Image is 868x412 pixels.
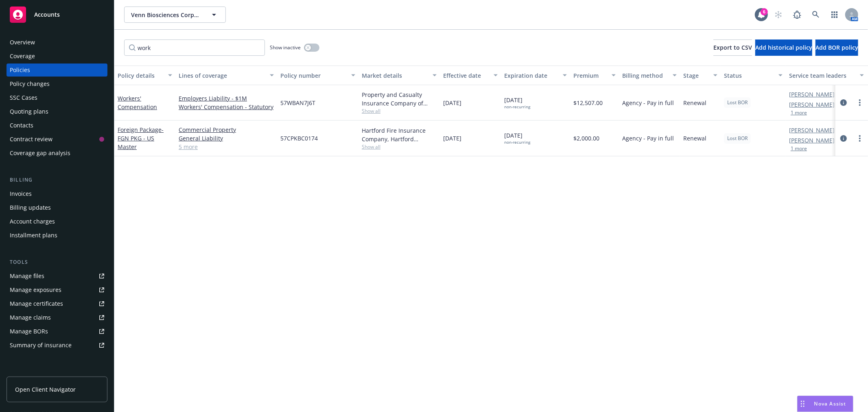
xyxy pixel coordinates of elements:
div: Contract review [10,133,52,146]
div: Contacts [10,119,33,132]
button: Billing method [619,66,680,85]
span: Add BOR policy [816,44,858,51]
a: Workers' Compensation [118,94,157,111]
a: circleInformation [839,134,848,143]
div: Premium [573,71,607,80]
div: Billing method [622,71,668,80]
a: SSC Cases [7,91,107,104]
div: Policy changes [10,77,50,90]
a: Foreign Package [118,126,164,151]
div: Market details [362,71,428,80]
button: Add BOR policy [816,39,858,56]
div: Expiration date [504,71,558,80]
span: $12,507.00 [573,99,603,107]
a: Coverage [7,50,107,63]
div: Hartford Fire Insurance Company, Hartford Insurance Group [362,126,437,143]
span: Export to CSV [713,44,752,51]
a: Policy changes [7,77,107,90]
span: - FGN PKG - US Master [118,126,164,151]
a: Coverage gap analysis [7,147,107,160]
a: [PERSON_NAME] [789,100,835,109]
a: Report a Bug [789,7,805,23]
a: Accounts [7,3,107,26]
button: Service team leaders [786,66,867,85]
span: Lost BOR [727,99,748,106]
button: Effective date [440,66,501,85]
div: Overview [10,36,35,49]
div: Coverage gap analysis [10,147,70,160]
div: Status [724,71,774,80]
div: Manage files [10,270,44,283]
span: Show all [362,143,437,150]
div: Policy details [118,71,163,80]
button: Market details [359,66,440,85]
span: $2,000.00 [573,134,599,142]
a: Search [808,7,824,23]
a: 5 more [179,142,274,151]
button: 1 more [791,110,807,115]
button: Lines of coverage [175,66,277,85]
span: [DATE] [443,99,461,107]
a: Account charges [7,215,107,228]
div: Policy number [280,71,346,80]
a: Invoices [7,187,107,200]
button: Status [721,66,786,85]
span: Venn Biosciences Corporation [131,11,201,19]
a: Policies [7,64,107,77]
a: Switch app [826,7,843,23]
a: Workers' Compensation - Statutory [179,103,274,111]
button: Policy details [114,66,175,85]
span: [DATE] [504,131,530,145]
div: non-recurring [504,140,530,145]
span: Add historical policy [755,44,812,51]
a: more [855,98,865,107]
div: Quoting plans [10,105,48,118]
div: Lines of coverage [179,71,265,80]
button: Stage [680,66,721,85]
button: 1 more [791,146,807,151]
input: Filter by keyword... [124,39,265,56]
a: Installment plans [7,229,107,242]
div: Policies [10,64,30,77]
button: Policy number [277,66,359,85]
div: Drag to move [798,396,808,412]
span: 57CPKBC0174 [280,134,318,142]
span: [DATE] [443,134,461,142]
button: Nova Assist [797,396,853,412]
a: General Liability [179,134,274,142]
button: Export to CSV [713,39,752,56]
div: 6 [761,8,768,15]
span: Show inactive [270,44,301,51]
a: Manage BORs [7,325,107,338]
a: Manage claims [7,311,107,324]
span: Renewal [683,134,706,142]
div: Service team leaders [789,71,855,80]
div: Coverage [10,50,35,63]
div: Installment plans [10,229,57,242]
a: Contacts [7,119,107,132]
button: Add historical policy [755,39,812,56]
button: Expiration date [501,66,570,85]
span: Show all [362,107,437,114]
span: Renewal [683,99,706,107]
div: Billing [7,176,107,184]
a: [PERSON_NAME] [789,126,835,134]
span: Accounts [34,11,60,18]
div: Manage claims [10,311,51,324]
span: [DATE] [504,96,530,110]
span: Manage exposures [7,283,107,296]
span: Agency - Pay in full [622,134,674,142]
div: Account charges [10,215,55,228]
a: Manage certificates [7,297,107,310]
a: Commercial Property [179,125,274,134]
a: Summary of insurance [7,339,107,352]
span: Agency - Pay in full [622,99,674,107]
span: Open Client Navigator [15,385,76,394]
div: Property and Casualty Insurance Company of [GEOGRAPHIC_DATA], Hartford Insurance Group [362,90,437,107]
a: Quoting plans [7,105,107,118]
div: Billing updates [10,201,51,214]
a: circleInformation [839,98,848,107]
button: Venn Biosciences Corporation [124,7,226,23]
a: Billing updates [7,201,107,214]
a: [PERSON_NAME] [789,90,835,99]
